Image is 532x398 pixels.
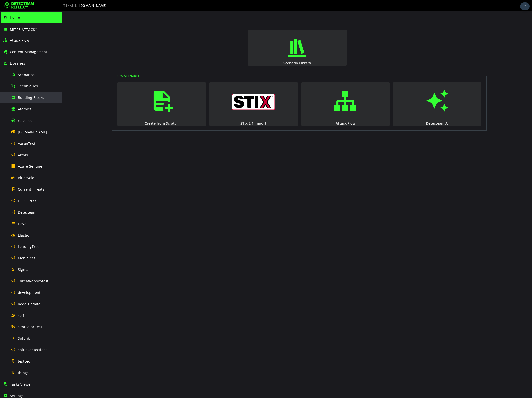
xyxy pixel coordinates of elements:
span: splunkdetections [18,347,47,352]
span: Attack Flow [10,38,29,43]
span: Libraries [10,61,25,66]
span: development [18,290,40,295]
span: MITRE ATT&CK [10,27,37,32]
sup: ® [35,28,37,30]
span: Building Blocks [18,95,44,100]
button: Scenario Library [186,18,284,54]
span: ThreatReport-test [18,279,48,283]
div: STIX 2.1 import [147,109,236,114]
span: Bluecycle [18,175,34,180]
span: Scenarios [18,72,35,77]
span: Atomics [18,107,31,111]
span: Devo [18,221,26,226]
span: need_update [18,302,40,306]
span: Content Management [10,49,47,54]
span: simulator-test [18,324,42,329]
span: testLeo [18,359,30,364]
span: Settings [10,393,24,398]
span: self [18,313,24,318]
legend: New Scenario [52,62,78,67]
span: Home [10,15,20,20]
button: Create from Scratch [55,71,144,114]
span: CurrentThreats [18,187,44,192]
span: Tasks Viewer [10,382,32,387]
button: Detecteam AI [331,71,419,114]
span: Armis [18,153,28,157]
span: Detecteam [18,210,36,215]
div: Attack Flow [238,109,328,114]
span: Elastic [18,233,29,238]
span: AaronTest [18,141,35,146]
button: Attack Flow [239,71,327,114]
span: DEFCON33 [18,198,36,203]
img: Detecteam logo [4,2,34,10]
span: Splunk [18,336,30,341]
span: Techniques [18,84,38,88]
span: Azure-Sentinel [18,164,43,169]
div: Detecteam AI [330,109,420,114]
img: logo_stix.svg [169,82,213,99]
span: MohitTest [18,256,35,260]
div: Scenario Library [185,49,285,54]
span: [DOMAIN_NAME] [79,4,107,8]
div: Task Notifications [520,2,530,10]
span: LendingTree [18,244,39,249]
span: Sigma [18,267,28,272]
span: TENANT: [63,4,77,7]
span: things [18,370,29,375]
button: STIX 2.1 import [147,71,235,114]
div: Create from Scratch [55,109,144,114]
span: released [18,118,33,123]
span: [DOMAIN_NAME] [18,130,47,134]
